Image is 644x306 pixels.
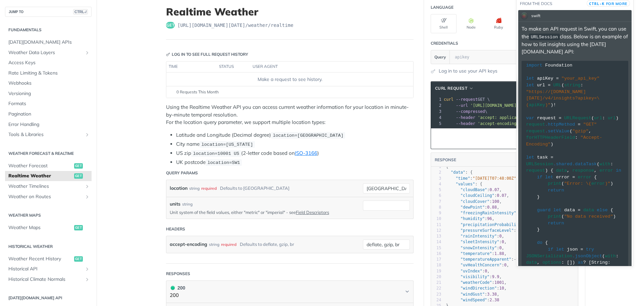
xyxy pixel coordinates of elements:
[578,208,580,213] span: =
[166,51,248,57] div: Log in to see full request history
[207,160,240,165] span: location=SW1
[435,85,468,91] span: cURL Request
[561,83,564,88] span: (
[561,214,564,219] span: (
[461,257,512,262] span: "temperatureApparent"
[8,59,90,66] span: Access Keys
[478,121,565,126] span: 'accept-encoding: deflate, gzip, br'
[548,221,564,226] span: return
[240,239,294,249] div: Defaults to deflate, gzip, br
[553,208,561,213] span: let
[5,7,92,17] button: JUMP TOCTRL-/
[444,115,543,120] span: \
[589,129,591,134] span: ,
[564,208,575,213] span: data
[616,168,621,173] span: in
[446,199,502,204] span: : ,
[610,162,613,167] span: :
[548,247,553,252] span: if
[545,102,550,107] span: )"
[492,199,499,204] span: 100
[526,83,534,88] span: let
[537,76,553,81] span: apiKey
[583,208,594,213] span: data
[461,239,499,244] span: "sleetIntensity"
[8,224,72,231] span: Weather Maps
[5,192,92,202] a: Weather on RoutesShow subpages for Weather on Routes
[545,168,548,173] span: )
[176,159,414,166] li: UK postcode
[575,135,578,140] span: :
[217,61,250,72] th: status
[431,115,442,121] div: 4
[564,116,591,121] span: URLRequest
[8,163,72,169] span: Weather Forecast
[599,162,610,167] span: with
[495,251,504,256] span: 1.88
[567,168,570,173] span: ,
[537,155,548,160] span: task
[556,168,567,173] span: data
[8,70,90,77] span: Rate Limiting & Tokens
[5,171,92,181] a: Realtime Weatherget
[458,14,484,33] button: Node
[583,260,586,265] span: ?
[499,234,502,238] span: 0
[182,201,193,207] div: string
[548,181,561,186] span: print
[209,239,219,249] div: string
[5,264,92,274] a: Historical APIShow subpages for Historical API
[526,260,537,265] span: data
[5,109,92,119] a: Pagination
[610,181,613,186] span: )
[461,216,485,221] span: "humidity"
[597,208,607,213] span: else
[542,260,561,265] span: options
[456,115,475,120] span: --header
[5,78,92,88] a: Webhooks
[446,269,490,273] span: : ,
[177,22,293,29] span: https://api.tomorrow.io/v4/weather/realtime
[461,269,482,273] span: "uvIndex"
[439,68,497,75] a: Log in to use your API keys
[431,4,453,10] div: Language
[548,83,550,88] span: =
[550,102,553,107] span: )
[451,170,465,175] span: "data"
[446,211,524,215] span: : ,
[548,214,561,219] span: print
[446,182,482,186] span: : {
[166,22,175,29] span: get
[567,260,575,265] span: [])
[8,121,90,128] span: Error Handling
[461,205,485,210] span: "dewPoint"
[530,11,542,21] div: swift
[5,130,92,140] a: Tools & LibrariesShow subpages for Tools & Libraries
[431,245,441,251] div: 15
[73,9,88,14] span: CTRL-/
[586,247,594,252] span: try
[461,187,487,192] span: "cloudBase"
[594,175,597,180] span: {
[434,54,446,60] span: Query
[74,163,83,169] span: get
[5,37,92,47] a: [DATE][DOMAIN_NAME] APIs
[526,76,534,81] span: let
[564,214,613,219] span: "No data received"
[616,116,619,121] span: )
[434,134,444,144] button: Copy to clipboard
[5,212,92,218] h2: Weather Maps
[451,50,569,64] input: apikey
[170,201,180,208] label: units
[514,257,516,262] span: -
[461,193,494,198] span: "cloudCeiling"
[520,1,552,6] span: From the docs
[556,175,570,180] span: error
[169,76,411,83] div: Make a request to see history.
[461,251,492,256] span: "temperature"
[431,262,441,268] div: 18
[597,162,599,167] span: (
[461,246,497,250] span: "snowIntensity"
[170,239,207,249] label: accept-encoding
[170,284,185,292] div: 200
